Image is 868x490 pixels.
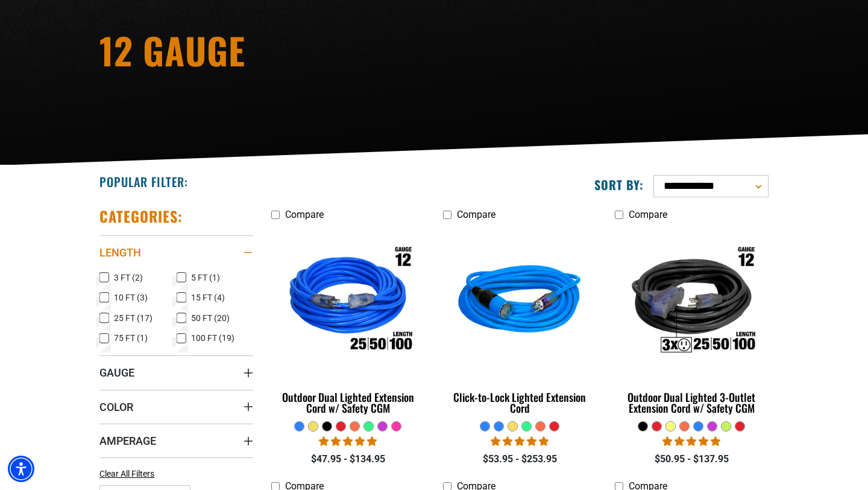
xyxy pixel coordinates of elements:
a: Outdoor Dual Lighted 3-Outlet Extension Cord w/ Safety CGM Outdoor Dual Lighted 3-Outlet Extensio... [615,226,769,421]
label: Sort by: [594,177,644,192]
span: 100 FT (19) [191,334,234,342]
summary: Gauge [99,355,253,389]
a: Clear All Filters [99,468,159,480]
span: 4.81 stars [319,436,377,447]
span: Compare [457,209,495,220]
span: 3 FT (2) [114,273,143,282]
a: blue Click-to-Lock Lighted Extension Cord [443,226,597,421]
span: 4.80 stars [662,436,720,447]
div: Accessibility Menu [8,456,34,482]
span: Gauge [99,366,134,380]
h2: Popular Filter: [99,174,188,189]
div: $53.95 - $253.95 [443,452,597,466]
span: 50 FT (20) [191,314,230,322]
span: Clear All Filters [99,469,154,479]
span: Compare [629,209,667,220]
img: Outdoor Dual Lighted 3-Outlet Extension Cord w/ Safety CGM [615,232,767,371]
a: Outdoor Dual Lighted Extension Cord w/ Safety CGM Outdoor Dual Lighted Extension Cord w/ Safety CGM [271,226,425,421]
span: Length [99,246,141,259]
img: blue [444,232,596,371]
div: Outdoor Dual Lighted Extension Cord w/ Safety CGM [271,392,425,413]
span: 25 FT (17) [114,314,153,322]
span: 75 FT (1) [114,334,148,342]
img: Outdoor Dual Lighted Extension Cord w/ Safety CGM [272,232,424,371]
span: 15 FT (4) [191,293,225,302]
div: $50.95 - $137.95 [615,452,769,466]
span: 5 FT (1) [191,273,220,282]
h2: Categories: [99,207,183,226]
h1: 12 Gauge [99,32,539,68]
div: Click-to-Lock Lighted Extension Cord [443,392,597,413]
span: 4.87 stars [491,436,549,447]
div: Outdoor Dual Lighted 3-Outlet Extension Cord w/ Safety CGM [615,392,769,413]
span: Color [99,400,133,414]
summary: Length [99,235,253,269]
span: Compare [285,209,324,220]
span: 10 FT (3) [114,293,148,302]
summary: Color [99,390,253,424]
div: $47.95 - $134.95 [271,452,425,466]
span: Amperage [99,434,156,448]
summary: Amperage [99,424,253,457]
